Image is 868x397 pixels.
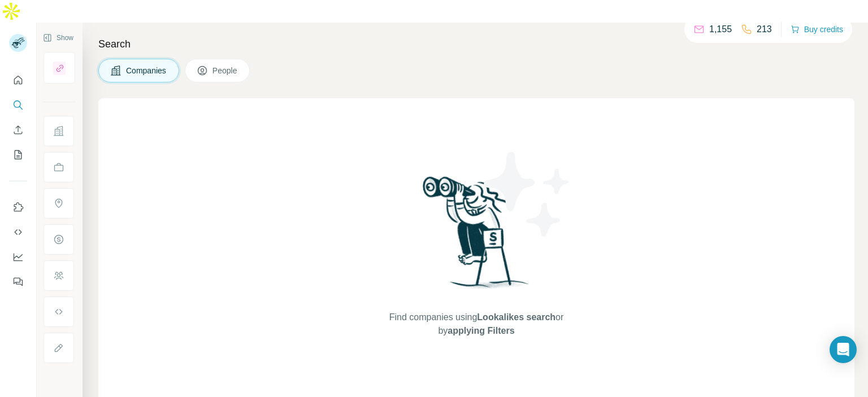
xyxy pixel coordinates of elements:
h4: Search [98,36,854,52]
div: Open Intercom Messenger [830,336,857,363]
button: Dashboard [9,247,27,267]
span: Find companies using or by [386,311,567,338]
span: People [212,65,238,76]
button: Use Surfe on LinkedIn [9,197,27,217]
img: Surfe Illustration - Stars [476,143,578,245]
span: applying Filters [448,326,514,335]
button: Show [35,29,81,46]
button: Search [9,95,27,115]
button: Enrich CSV [9,120,27,140]
span: Companies [126,65,167,76]
button: Quick start [9,70,27,90]
img: Avatar [9,34,27,52]
button: Feedback [9,272,27,292]
p: 213 [757,23,772,36]
button: My lists [9,145,27,165]
img: Surfe Illustration - Woman searching with binoculars [418,173,535,299]
p: 1,155 [709,23,732,36]
button: Buy credits [791,21,843,37]
button: Use Surfe API [9,222,27,242]
span: Lookalikes search [477,312,555,322]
